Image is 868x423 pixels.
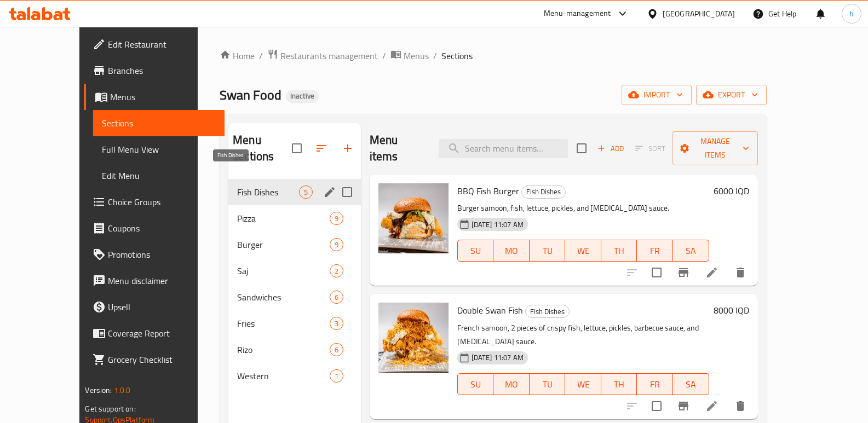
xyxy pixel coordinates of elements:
span: export [705,88,758,102]
span: Coverage Report [108,327,216,340]
div: Burger9 [228,231,361,258]
button: FR [637,373,673,395]
div: Rizo6 [228,337,361,363]
span: Select section [570,137,593,160]
a: Sections [93,110,225,136]
a: Promotions [84,241,225,268]
span: 2 [330,266,343,276]
a: Edit Menu [93,163,225,189]
div: items [330,369,343,383]
span: Sections [102,117,216,130]
span: 1 [330,371,343,381]
img: BBQ Fish Burger [378,183,449,253]
div: items [330,212,343,225]
button: WE [565,240,601,262]
span: Add item [593,140,628,157]
span: Pizza [237,212,329,225]
div: Inactive [286,90,319,103]
nav: Menu sections [228,175,361,393]
a: Upsell [84,294,225,320]
a: Restaurants management [267,49,378,63]
div: items [330,343,343,356]
div: Sandwiches6 [228,284,361,310]
span: Select all sections [285,137,308,160]
button: MO [493,240,530,262]
a: Home [220,49,255,62]
span: WE [570,376,597,392]
span: Saj [237,264,329,277]
span: Fish Dishes [237,186,298,199]
span: 6 [330,345,343,355]
button: TH [601,373,637,395]
span: MO [498,376,525,392]
a: Edit menu item [705,399,718,413]
a: Grocery Checklist [84,346,225,373]
button: SA [673,373,709,395]
button: TH [601,240,637,262]
span: Get support on: [85,402,135,416]
span: Double Swan Fish [457,302,523,318]
p: Burger samoon, fish, lettuce, pickles, and [MEDICAL_DATA] sauce. [457,201,709,215]
span: Edit Restaurant [108,38,216,51]
div: items [330,238,343,251]
button: TU [530,373,566,395]
span: 9 [330,240,343,250]
span: Fish Dishes [522,186,565,198]
div: [GEOGRAPHIC_DATA] [663,8,735,20]
span: Swan Food [220,83,281,107]
span: Menus [404,49,429,62]
span: SU [462,376,489,392]
a: Menu disclaimer [84,268,225,294]
button: Add section [335,135,361,161]
div: items [330,291,343,304]
span: Western [237,369,329,383]
button: Add [593,140,628,157]
span: Fish Dishes [526,305,569,318]
span: Select section first [628,140,672,157]
div: items [330,264,343,277]
a: Branches [84,57,225,84]
a: Menus [84,84,225,110]
span: Branches [108,64,216,77]
h6: 6000 IQD [714,183,749,199]
a: Coverage Report [84,320,225,346]
button: Branch-specific-item [670,259,697,286]
p: French samoon, 2 pieces of crispy fish, lettuce, pickles, barbecue sauce, and [MEDICAL_DATA] sauce. [457,321,709,349]
div: items [299,186,313,199]
a: Choice Groups [84,189,225,215]
span: MO [498,243,525,259]
span: Add [596,142,625,155]
button: SU [457,240,493,262]
input: search [439,139,568,158]
span: import [630,88,683,102]
span: 6 [330,292,343,303]
span: TH [606,376,633,392]
span: Select to update [645,395,668,418]
span: Version: [85,383,112,397]
button: Branch-specific-item [670,393,697,419]
span: [DATE] 11:07 AM [467,219,528,230]
span: TU [534,243,561,259]
span: SA [677,243,705,259]
span: Coupons [108,222,216,235]
span: 3 [330,318,343,329]
div: Menu-management [544,7,611,20]
img: Double Swan Fish [378,303,449,373]
li: / [382,49,386,62]
span: Choice Groups [108,195,216,208]
span: [DATE] 11:07 AM [467,352,528,363]
span: 1.0.0 [114,383,131,397]
span: Burger [237,238,329,251]
li: / [259,49,263,62]
button: Manage items [672,131,757,165]
button: MO [493,373,530,395]
span: Full Menu View [102,143,216,156]
button: delete [727,393,754,419]
h6: 8000 IQD [714,303,749,318]
span: BBQ Fish Burger [457,183,519,199]
span: Sections [441,49,473,62]
span: Menus [110,90,216,103]
button: WE [565,373,601,395]
div: Fish Dishes5edit [228,179,361,205]
h2: Menu sections [233,132,292,165]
